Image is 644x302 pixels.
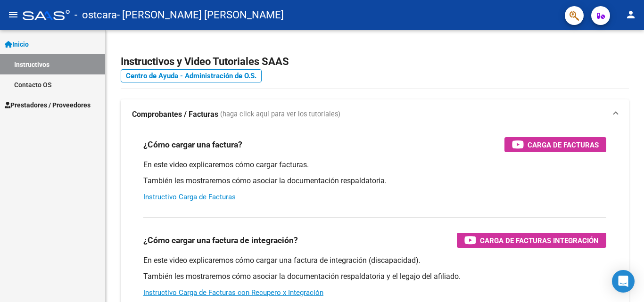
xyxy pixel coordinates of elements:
[121,99,629,130] mat-expansion-panel-header: Comprobantes / Facturas (haga click aquí para ver los tutoriales)
[74,5,117,25] span: - ostcara
[528,139,599,151] span: Carga de Facturas
[5,100,91,110] span: Prestadores / Proveedores
[143,271,606,282] p: También les mostraremos cómo asociar la documentación respaldatoria y el legajo del afiliado.
[143,138,242,151] h3: ¿Cómo cargar una factura?
[457,233,606,248] button: Carga de Facturas Integración
[625,9,636,20] mat-icon: person
[504,137,606,152] button: Carga de Facturas
[480,235,599,246] span: Carga de Facturas Integración
[612,270,635,293] div: Open Intercom Messenger
[121,69,262,82] a: Centro de Ayuda - Administración de O.S.
[143,160,606,170] p: En este video explicaremos cómo cargar facturas.
[143,288,323,297] a: Instructivo Carga de Facturas con Recupero x Integración
[220,109,340,120] span: (haga click aquí para ver los tutoriales)
[143,176,606,186] p: También les mostraremos cómo asociar la documentación respaldatoria.
[143,255,606,266] p: En este video explicaremos cómo cargar una factura de integración (discapacidad).
[121,53,629,71] h2: Instructivos y Video Tutoriales SAAS
[117,5,284,25] span: - [PERSON_NAME] [PERSON_NAME]
[143,193,236,201] a: Instructivo Carga de Facturas
[132,109,218,120] strong: Comprobantes / Facturas
[5,39,29,49] span: Inicio
[143,234,298,247] h3: ¿Cómo cargar una factura de integración?
[8,9,19,20] mat-icon: menu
